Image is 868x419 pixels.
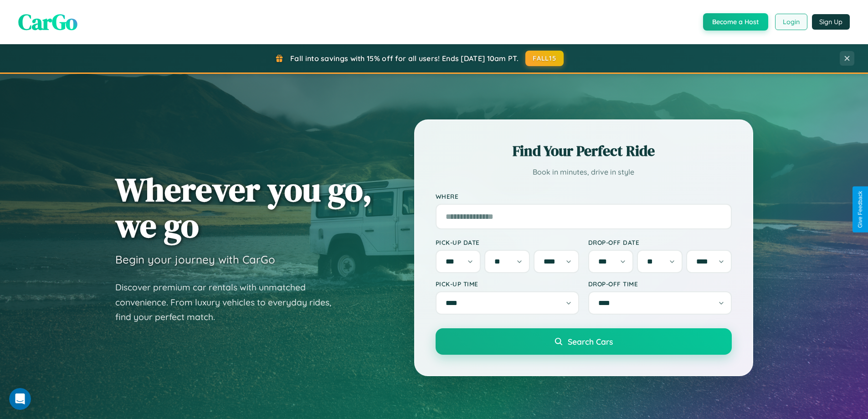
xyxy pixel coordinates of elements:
h2: Find Your Perfect Ride [436,141,732,161]
button: Search Cars [436,328,732,355]
button: FALL15 [525,51,564,66]
div: Give Feedback [857,191,863,228]
p: Discover premium car rentals with unmatched convenience. From luxury vehicles to everyday rides, ... [115,280,343,325]
span: Search Cars [568,336,613,347]
label: Drop-off Time [588,280,732,288]
span: Fall into savings with 15% off for all users! Ends [DATE] 10am PT. [290,54,519,63]
h3: Begin your journey with CarGo [115,253,275,266]
label: Where [436,192,732,200]
button: Become a Host [703,13,768,31]
button: Login [775,14,807,30]
label: Pick-up Date [436,238,579,246]
iframe: Intercom live chat [9,388,31,410]
button: Sign Up [812,14,850,30]
label: Drop-off Date [588,238,732,246]
p: Book in minutes, drive in style [436,166,732,179]
label: Pick-up Time [436,280,579,288]
h1: Wherever you go, we go [115,171,372,243]
span: CarGo [18,7,77,37]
